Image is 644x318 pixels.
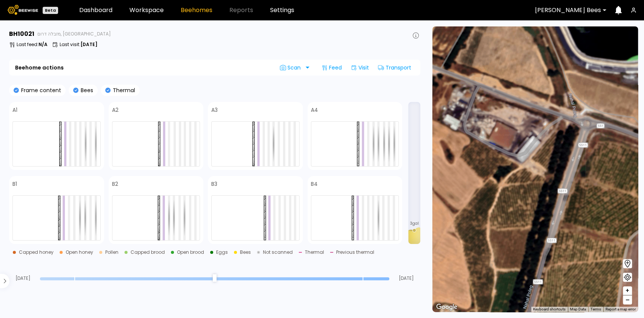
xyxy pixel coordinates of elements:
[280,65,303,71] span: Scan
[112,107,118,113] h4: A2
[15,65,64,70] b: Beehome actions
[111,88,135,93] p: Thermal
[66,250,93,255] div: Open honey
[8,5,38,15] img: Beewise logo
[211,107,218,113] h4: A3
[626,295,630,305] span: –
[240,250,251,255] div: Bees
[606,307,636,311] a: Report a map error
[410,222,419,225] span: 3 gal
[17,42,48,47] p: Last feed :
[375,62,414,74] div: Transport
[131,250,165,255] div: Capped brood
[43,7,58,14] div: Beta
[211,181,217,187] h4: B3
[305,250,324,255] div: Thermal
[60,42,97,47] p: Last visit :
[112,181,118,187] h4: B2
[177,250,204,255] div: Open brood
[78,88,93,93] p: Bees
[392,276,420,281] span: [DATE]
[348,62,372,74] div: Visit
[318,62,345,74] div: Feed
[9,276,37,281] span: [DATE]
[311,107,318,113] h4: A4
[181,7,212,13] a: Beehomes
[19,88,61,93] p: Frame content
[623,295,632,304] button: –
[12,107,17,113] h4: A1
[105,250,118,255] div: Pollen
[570,307,586,312] button: Map Data
[263,250,293,255] div: Not scanned
[229,7,253,13] span: Reports
[625,286,630,295] span: +
[434,302,459,312] a: Open this area in Google Maps (opens a new window)
[336,250,374,255] div: Previous thermal
[216,250,228,255] div: Eggs
[129,7,164,13] a: Workspace
[311,181,318,187] h4: B4
[9,31,34,37] h3: BH 10021
[38,41,48,48] b: N/A
[80,41,97,48] b: [DATE]
[37,32,111,36] span: מזבלה דרום, [GEOGRAPHIC_DATA]
[533,307,566,312] button: Keyboard shortcuts
[12,181,17,187] h4: B1
[19,250,54,255] div: Capped honey
[270,7,294,13] a: Settings
[79,7,112,13] a: Dashboard
[623,286,632,295] button: +
[434,302,459,312] img: Google
[590,307,601,311] a: Terms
